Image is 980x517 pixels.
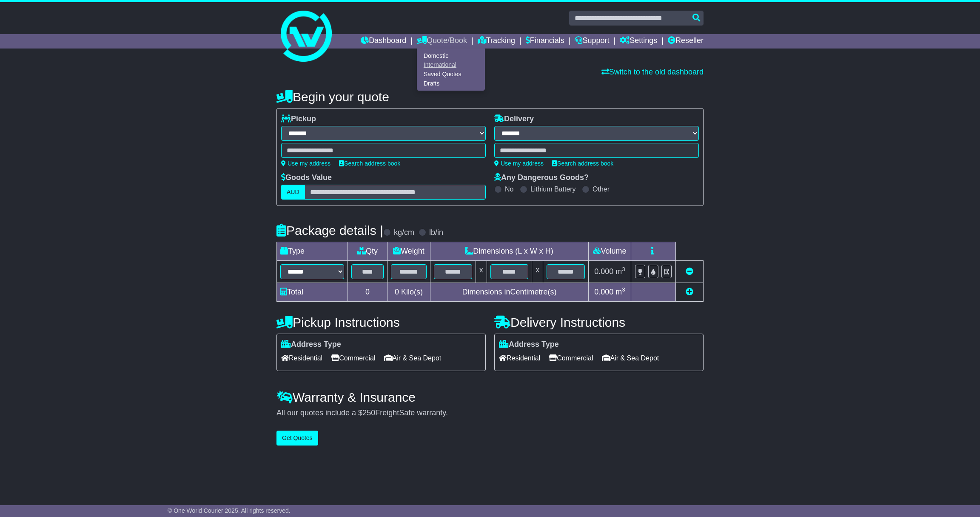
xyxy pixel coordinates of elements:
[387,242,430,261] td: Weight
[478,34,515,49] a: Tracking
[276,408,704,418] div: All our quotes include a $ FreightSafe warranty.
[276,90,704,104] h4: Begin your quote
[593,185,610,193] label: Other
[668,34,704,49] a: Reseller
[417,49,485,91] div: Quote/Book
[430,283,588,302] td: Dimensions in Centimetre(s)
[417,51,484,60] a: Domestic
[594,288,613,296] span: 0.000
[494,114,534,124] label: Delivery
[281,351,322,365] span: Residential
[430,242,588,261] td: Dimensions (L x W x H)
[476,261,487,283] td: x
[615,288,625,296] span: m
[281,185,305,200] label: AUD
[622,286,625,293] sup: 3
[686,267,693,276] a: Remove this item
[281,160,330,167] a: Use my address
[594,267,613,276] span: 0.000
[387,283,430,302] td: Kilo(s)
[601,68,704,76] a: Switch to the old dashboard
[168,507,291,514] span: © One World Courier 2025. All rights reserved.
[417,60,484,70] a: International
[276,390,704,404] h4: Warranty & Insurance
[620,34,657,49] a: Settings
[417,70,484,79] a: Saved Quotes
[281,173,332,183] label: Goods Value
[281,340,341,349] label: Address Type
[622,266,625,272] sup: 3
[494,315,704,329] h4: Delivery Instructions
[588,242,631,261] td: Volume
[494,160,544,167] a: Use my address
[277,283,348,302] td: Total
[686,288,693,296] a: Add new item
[361,34,406,49] a: Dashboard
[499,340,559,349] label: Address Type
[526,34,564,49] a: Financials
[505,185,513,193] label: No
[384,351,442,365] span: Air & Sea Depot
[602,351,659,365] span: Air & Sea Depot
[395,288,399,296] span: 0
[276,431,318,446] button: Get Quotes
[339,160,400,167] a: Search address book
[276,315,486,329] h4: Pickup Instructions
[348,283,387,302] td: 0
[417,34,467,49] a: Quote/Book
[348,242,387,261] td: Qty
[276,223,383,237] h4: Package details |
[575,34,609,49] a: Support
[362,408,375,417] span: 250
[394,228,414,237] label: kg/cm
[417,79,484,88] a: Drafts
[499,351,540,365] span: Residential
[281,114,316,124] label: Pickup
[494,173,589,183] label: Any Dangerous Goods?
[429,228,443,237] label: lb/in
[331,351,375,365] span: Commercial
[532,261,543,283] td: x
[277,242,348,261] td: Type
[552,160,613,167] a: Search address book
[530,185,576,193] label: Lithium Battery
[549,351,593,365] span: Commercial
[615,267,625,276] span: m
